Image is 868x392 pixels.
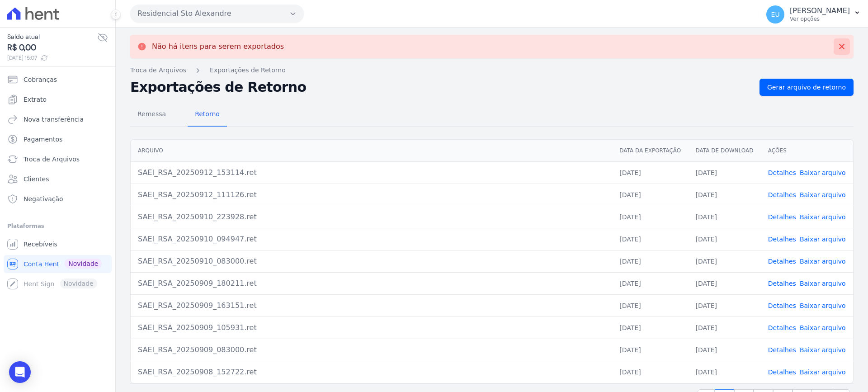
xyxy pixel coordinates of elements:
th: Arquivo [131,140,612,162]
div: SAEI_RSA_20250909_105931.ret [138,322,605,333]
a: Exportações de Retorno [210,66,286,75]
span: Saldo atual [7,32,97,42]
th: Ações [761,140,853,162]
a: Detalhes [768,324,796,331]
td: [DATE] [612,316,688,339]
a: Detalhes [768,213,796,221]
td: [DATE] [689,294,761,316]
a: Pagamentos [4,130,112,148]
a: Troca de Arquivos [130,66,186,75]
a: Baixar arquivo [800,169,846,176]
td: [DATE] [689,316,761,339]
span: R$ 0,00 [7,42,97,54]
div: SAEI_RSA_20250908_152722.ret [138,367,605,378]
td: [DATE] [612,184,688,206]
a: Detalhes [768,169,796,176]
div: SAEI_RSA_20250910_094947.ret [138,234,605,245]
a: Baixar arquivo [800,236,846,243]
td: [DATE] [612,228,688,250]
nav: Breadcrumb [130,66,854,75]
div: Plataformas [7,221,108,231]
a: Detalhes [768,191,796,198]
span: Retorno [189,105,225,123]
td: [DATE] [612,161,688,184]
span: Troca de Arquivos [24,155,80,164]
div: Open Intercom Messenger [9,361,31,383]
td: [DATE] [612,272,688,294]
span: EU [771,11,780,18]
a: Baixar arquivo [800,346,846,354]
a: Troca de Arquivos [4,150,112,168]
th: Data de Download [689,140,761,162]
span: Novidade [65,259,102,269]
a: Nova transferência [4,110,112,128]
a: Detalhes [768,258,796,265]
a: Clientes [4,170,112,188]
td: [DATE] [612,294,688,316]
td: [DATE] [612,250,688,272]
div: SAEI_RSA_20250912_111126.ret [138,189,605,200]
a: Conta Hent Novidade [4,255,112,273]
div: SAEI_RSA_20250909_163151.ret [138,300,605,311]
span: Nova transferência [24,115,84,124]
span: Recebíveis [24,240,57,249]
a: Detalhes [768,346,796,354]
p: Ver opções [790,15,850,23]
a: Retorno [188,103,227,127]
h2: Exportações de Retorno [130,81,752,94]
span: [DATE] 15:07 [7,54,97,62]
a: Detalhes [768,368,796,376]
a: Baixar arquivo [800,324,846,331]
td: [DATE] [689,206,761,228]
div: SAEI_RSA_20250909_180211.ret [138,278,605,289]
div: SAEI_RSA_20250909_083000.ret [138,345,605,355]
button: EU [PERSON_NAME] Ver opções [759,2,868,27]
th: Data da Exportação [612,140,688,162]
a: Extrato [4,90,112,109]
span: Extrato [24,95,47,104]
a: Cobranças [4,71,112,89]
nav: Sidebar [7,71,108,293]
a: Baixar arquivo [800,191,846,198]
p: [PERSON_NAME] [790,6,850,15]
span: Conta Hent [24,260,59,269]
a: Baixar arquivo [800,302,846,309]
span: Pagamentos [24,135,62,144]
a: Baixar arquivo [800,368,846,376]
a: Baixar arquivo [800,280,846,287]
td: [DATE] [612,361,688,383]
span: Negativação [24,194,63,203]
p: Não há itens para serem exportados [152,42,284,51]
a: Gerar arquivo de retorno [759,79,854,96]
span: Gerar arquivo de retorno [767,83,846,92]
a: Baixar arquivo [800,258,846,265]
a: Detalhes [768,280,796,287]
div: SAEI_RSA_20250910_083000.ret [138,256,605,267]
td: [DATE] [612,206,688,228]
a: Detalhes [768,236,796,243]
td: [DATE] [689,228,761,250]
td: [DATE] [689,339,761,361]
td: [DATE] [612,339,688,361]
span: Remessa [132,105,171,123]
a: Remessa [130,103,173,127]
a: Baixar arquivo [800,213,846,221]
a: Detalhes [768,302,796,309]
td: [DATE] [689,272,761,294]
div: SAEI_RSA_20250910_223928.ret [138,212,605,222]
td: [DATE] [689,161,761,184]
button: Residencial Sto Alexandre [130,5,304,23]
span: Cobranças [24,75,57,84]
td: [DATE] [689,250,761,272]
a: Negativação [4,190,112,208]
span: Clientes [24,175,49,184]
div: SAEI_RSA_20250912_153114.ret [138,167,605,178]
td: [DATE] [689,184,761,206]
td: [DATE] [689,361,761,383]
a: Recebíveis [4,235,112,253]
